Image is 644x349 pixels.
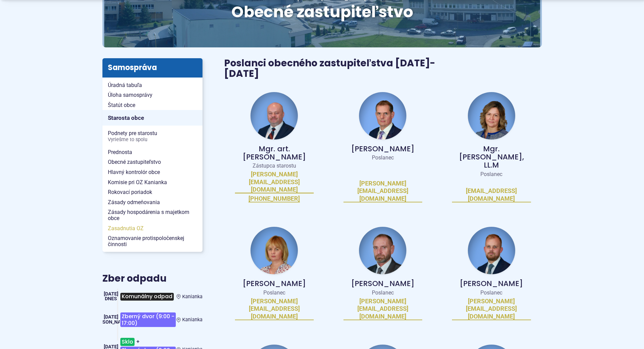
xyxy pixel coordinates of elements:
[120,312,176,327] span: Zberný dvor (9:00 - 17:00)
[343,154,422,161] p: Poslanec
[231,1,413,23] span: Obecné zastupiteľstvo
[108,197,197,208] span: Zásady odmeňovania
[102,177,202,188] a: Komisie pri OZ Kanianka
[343,280,422,288] p: [PERSON_NAME]
[120,338,135,346] span: Sklo
[104,291,118,297] span: [DATE]
[102,90,202,100] a: Úloha samosprávy
[108,187,197,197] span: Rokovací poriadok
[235,289,314,296] p: Poslanec
[108,207,197,223] span: Zásady hospodárenia s majetkom obce
[102,80,202,90] a: Úradná tabuľa
[468,92,515,139] img: fotka - Andrea Filt
[108,100,197,110] span: Štatút obce
[108,90,197,100] span: Úloha samosprávy
[102,110,202,126] a: Starosta obce
[468,227,515,274] img: fotka - Michal Kollár
[235,145,314,161] p: Mgr. art. [PERSON_NAME]
[102,310,202,330] a: Zberný dvor (9:00 - 17:00) Kanianka [DATE] [PERSON_NAME]
[452,171,531,178] p: Poslanec
[102,274,202,284] h3: Zber odpadu
[108,223,197,234] span: Zasadnutia OZ
[102,167,202,177] a: Hlavný kontrolór obce
[452,187,531,202] a: [EMAIL_ADDRESS][DOMAIN_NAME]
[452,280,531,288] p: [PERSON_NAME]
[343,145,422,153] p: [PERSON_NAME]
[108,80,197,90] span: Úradná tabuľa
[102,157,202,167] a: Obecné zastupiteľstvo
[102,289,202,304] a: Komunálny odpad Kanianka [DATE] Dnes
[102,187,202,197] a: Rokovací poriadok
[452,145,531,170] p: Mgr. [PERSON_NAME], LL.M
[102,233,202,249] a: Oznamovanie protispoločenskej činnosti
[251,227,298,274] img: fotka - Miroslava Hollá
[102,58,202,77] h3: Samospráva
[359,92,406,139] img: fotka - Andrej Baláž
[235,298,314,321] a: [PERSON_NAME][EMAIL_ADDRESS][DOMAIN_NAME]
[235,280,314,288] p: [PERSON_NAME]
[108,167,197,177] span: Hlavný kontrolór obce
[235,171,314,194] a: [PERSON_NAME][EMAIL_ADDRESS][DOMAIN_NAME]
[120,293,174,301] span: Komunálny odpad
[105,296,117,302] span: Dnes
[102,197,202,208] a: Zásady odmeňovania
[251,92,298,139] img: fotka - Jozef Baláž
[182,317,202,323] span: Kanianka
[104,314,118,320] span: [DATE]
[108,177,197,188] span: Komisie pri OZ Kanianka
[452,298,531,321] a: [PERSON_NAME][EMAIL_ADDRESS][DOMAIN_NAME]
[343,289,422,296] p: Poslanec
[248,195,300,203] a: [PHONE_NUMBER]
[343,298,422,321] a: [PERSON_NAME][EMAIL_ADDRESS][DOMAIN_NAME]
[108,113,197,123] span: Starosta obce
[452,289,531,296] p: Poslanec
[108,128,197,144] span: Podnety pre starostu
[359,227,406,274] img: fotka - Peter Hraňo
[224,57,435,80] span: Poslanci obecného zastupiteľstva [DATE]-[DATE]
[108,137,197,143] span: Vyriešme to spolu
[102,207,202,223] a: Zásady hospodárenia s majetkom obce
[108,147,197,157] span: Prednosta
[343,180,422,203] a: [PERSON_NAME][EMAIL_ADDRESS][DOMAIN_NAME]
[182,294,202,300] span: Kanianka
[102,128,202,144] a: Podnety pre starostuVyriešme to spolu
[92,319,129,325] span: [PERSON_NAME]
[235,162,314,169] p: Zástupca starostu
[108,233,197,249] span: Oznamovanie protispoločenskej činnosti
[102,100,202,110] a: Štatút obce
[102,147,202,157] a: Prednosta
[102,223,202,234] a: Zasadnutia OZ
[108,157,197,167] span: Obecné zastupiteľstvo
